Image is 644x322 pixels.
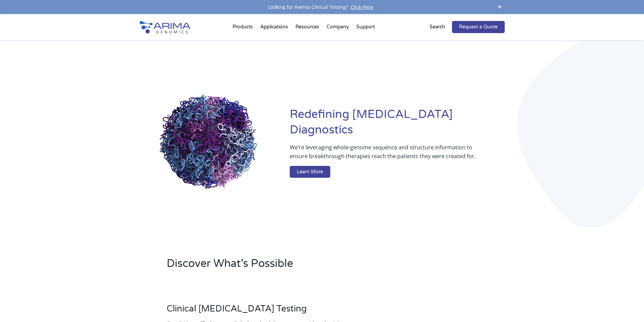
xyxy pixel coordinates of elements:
p: We’re leveraging whole-genome sequence and structure information to ensure breakthrough therapies... [290,143,477,166]
a: Request a Quote [452,21,505,33]
a: Click Here [348,4,376,10]
p: Search [430,23,445,31]
h1: Redefining [MEDICAL_DATA] Diagnostics [290,107,504,143]
a: Learn More [290,166,330,178]
h3: Clinical [MEDICAL_DATA] Testing [167,303,351,319]
img: Arima-Genomics-logo [140,21,190,33]
h2: Discover What’s Possible [167,256,408,276]
iframe: Chat Widget [610,290,644,322]
div: Looking for Aventa Clinical Testing? [140,3,505,11]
